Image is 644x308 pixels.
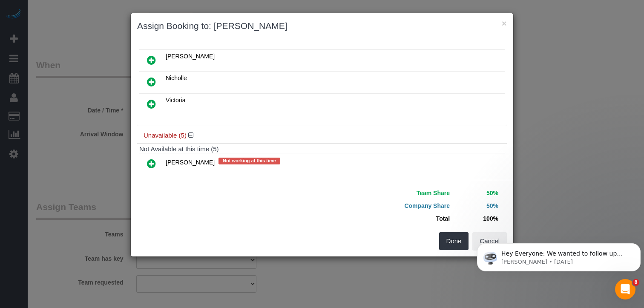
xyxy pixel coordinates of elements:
[328,212,452,225] td: Total
[28,25,152,108] span: Hey Everyone: We wanted to follow up and let you know we have been closely monitoring the account...
[137,20,507,32] h3: Assign Booking to: [PERSON_NAME]
[502,19,507,28] button: ×
[439,232,469,250] button: Done
[218,158,280,164] span: Not working at this time
[452,199,500,212] td: 50%
[472,232,507,250] button: Cancel
[452,187,500,199] td: 50%
[166,97,185,104] span: Victoria
[632,279,639,286] span: 8
[166,75,187,81] span: Nicholle
[166,53,215,60] span: [PERSON_NAME]
[144,132,500,139] h4: Unavailable (5)
[328,199,452,212] td: Company Share
[166,159,215,166] span: [PERSON_NAME]
[474,225,644,285] iframe: Intercom notifications message
[452,212,500,225] td: 100%
[139,146,505,153] h4: Not Available at this time (5)
[328,187,452,199] td: Team Share
[28,33,156,40] p: Message from Ellie, sent 4d ago
[615,279,635,299] iframe: Intercom live chat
